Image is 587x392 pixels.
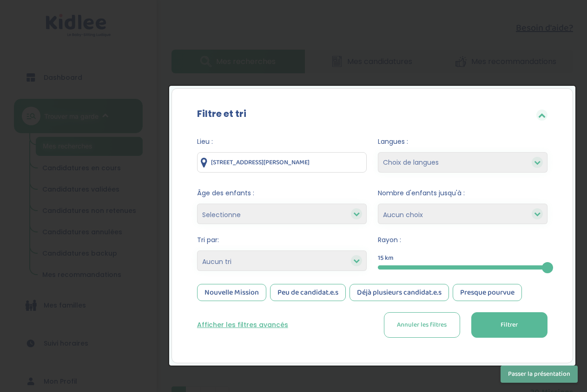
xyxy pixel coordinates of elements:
[197,320,288,330] button: Afficher les filtres avancés
[197,107,246,121] label: Filtre et tri
[270,284,346,301] div: Peu de candidat.e.s
[197,284,266,301] div: Nouvelle Mission
[197,152,367,173] input: Ville ou code postale
[471,312,547,338] button: Filtrer
[197,137,367,147] span: Lieu :
[378,253,394,263] span: 15 km
[350,284,449,301] div: Déjà plusieurs candidat.e.s
[501,366,578,383] button: Passer la présentation
[378,235,547,245] span: Rayon :
[378,137,547,147] span: Langues :
[197,235,367,245] span: Tri par:
[453,284,522,301] div: Presque pourvue
[397,320,447,330] span: Annuler les filtres
[378,188,547,198] span: Nombre d'enfants jusqu'à :
[501,320,518,330] span: Filtrer
[197,188,367,198] span: Âge des enfants :
[384,312,460,338] button: Annuler les filtres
